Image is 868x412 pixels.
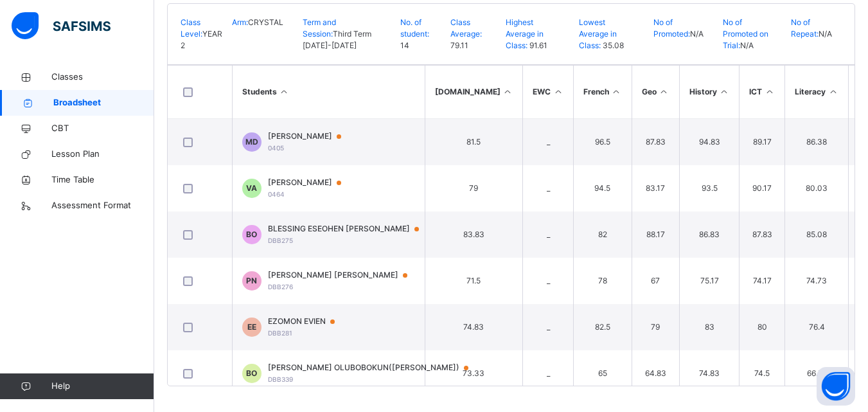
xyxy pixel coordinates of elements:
i: Sort in Ascending Order [828,87,838,96]
td: 85.08 [785,211,849,258]
td: 75.17 [679,258,740,304]
td: 66.55 [785,350,849,397]
td: 81.5 [425,119,523,166]
td: _ [523,165,574,211]
td: _ [523,119,574,166]
td: 83 [679,304,740,350]
td: 94.5 [574,165,632,211]
th: Geo [632,66,679,119]
span: CRYSTAL [248,17,283,27]
th: ICT [740,66,785,119]
button: Open asap [817,367,855,406]
td: 80.03 [785,165,849,211]
span: DBB275 [268,237,293,244]
span: No. of student: [400,17,429,39]
td: 79 [425,165,523,211]
span: No of Promoted: [653,17,690,39]
span: DBB281 [268,329,292,337]
span: [PERSON_NAME] [PERSON_NAME] [268,269,420,281]
td: 64.83 [632,350,679,397]
i: Sort in Ascending Order [611,87,622,96]
span: N/A [819,29,832,39]
span: N/A [690,29,704,39]
span: EE [247,321,256,333]
span: No of Promoted on Trial: [723,17,768,50]
td: 74.5 [740,350,785,397]
span: Term and Session: [303,17,336,39]
span: Broadsheet [53,96,154,109]
td: 82 [574,211,632,258]
img: safsims [12,12,111,39]
td: _ [523,258,574,304]
span: 0405 [268,144,284,152]
td: 88.17 [632,211,679,258]
td: 82.5 [574,304,632,350]
td: 76.4 [785,304,849,350]
td: _ [523,350,574,397]
span: [PERSON_NAME] [268,177,353,188]
span: DBB276 [268,283,293,291]
td: 96.5 [574,119,632,166]
td: 78 [574,258,632,304]
span: Help [51,380,154,393]
td: 86.38 [785,119,849,166]
span: Class Average: [450,17,482,39]
td: 65 [574,350,632,397]
span: Classes [51,71,154,84]
span: Lowest Average in Class: [579,17,617,50]
th: [DOMAIN_NAME] [425,66,523,119]
td: 90.17 [740,165,785,211]
th: Students [232,66,425,119]
td: 83.17 [632,165,679,211]
th: French [574,66,632,119]
span: Class Level: [181,17,202,39]
td: 74.83 [679,350,740,397]
span: DBB339 [268,375,293,383]
span: PN [246,275,257,287]
td: 73.33 [425,350,523,397]
i: Sort in Ascending Order [719,87,730,96]
td: 94.83 [679,119,740,166]
td: 93.5 [679,165,740,211]
td: 89.17 [740,119,785,166]
span: 91.61 [527,40,547,50]
i: Sort in Ascending Order [659,87,669,96]
span: BO [246,229,257,240]
td: 87.83 [740,211,785,258]
span: BLESSING ESEOHEN [PERSON_NAME] [268,223,431,235]
td: 80 [740,304,785,350]
span: No of Repeat: [791,17,819,39]
span: BO [246,368,257,379]
td: 74.17 [740,258,785,304]
span: 35.08 [601,40,624,50]
span: [PERSON_NAME] OLUBOBOKUN([PERSON_NAME]) [268,362,481,373]
td: _ [523,211,574,258]
span: VA [246,183,257,194]
i: Sort in Ascending Order [764,87,775,96]
td: 74.73 [785,258,849,304]
span: CBT [51,122,154,135]
span: Assessment Format [51,199,154,212]
i: Sort in Ascending Order [553,87,563,96]
th: EWC [523,66,574,119]
span: Third Term [DATE]-[DATE] [303,29,371,50]
span: MD [245,136,258,148]
span: 79.11 [450,40,468,50]
span: 0464 [268,190,285,198]
span: N/A [740,40,754,50]
i: Sort in Ascending Order [502,87,513,96]
span: EZOMON EVIEN [268,316,347,327]
th: Literacy [785,66,849,119]
td: _ [523,304,574,350]
span: Arm: [232,17,248,27]
td: 71.5 [425,258,523,304]
td: 67 [632,258,679,304]
span: Time Table [51,174,154,186]
td: 83.83 [425,211,523,258]
span: Highest Average in Class: [506,17,544,50]
td: 74.83 [425,304,523,350]
th: History [679,66,740,119]
i: Sort Ascending [279,87,290,96]
td: 87.83 [632,119,679,166]
td: 86.83 [679,211,740,258]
